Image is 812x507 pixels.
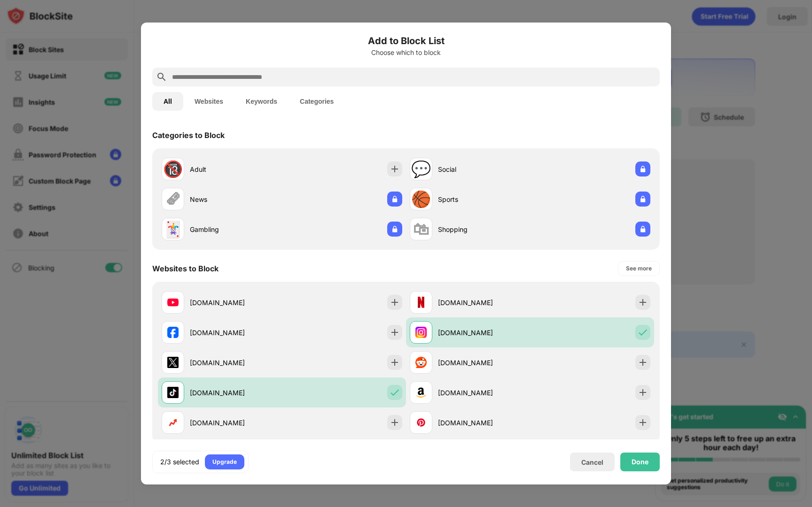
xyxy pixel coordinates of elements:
div: [DOMAIN_NAME] [190,358,282,368]
div: Categories to Block [152,131,225,140]
img: favicons [415,357,427,368]
button: Categories [289,92,345,111]
div: 💬 [411,160,431,179]
div: Cancel [581,458,603,466]
div: [DOMAIN_NAME] [190,418,282,428]
div: 🃏 [163,220,183,239]
img: favicons [167,327,179,338]
img: favicons [167,297,179,308]
img: favicons [167,417,179,428]
div: 🔞 [163,160,183,179]
button: All [152,92,183,111]
img: search.svg [156,71,167,83]
div: News [190,194,282,204]
div: Sports [438,194,530,204]
div: [DOMAIN_NAME] [438,298,530,307]
div: Adult [190,164,282,174]
div: [DOMAIN_NAME] [190,388,282,398]
div: [DOMAIN_NAME] [190,328,282,338]
div: [DOMAIN_NAME] [438,418,530,428]
div: [DOMAIN_NAME] [438,328,530,338]
h6: Add to Block List [152,34,660,48]
div: Gambling [190,224,282,234]
div: [DOMAIN_NAME] [438,358,530,368]
div: [DOMAIN_NAME] [190,298,282,307]
div: Websites to Block [152,264,219,273]
img: favicons [415,297,427,308]
div: See more [626,264,652,273]
button: Websites [183,92,234,111]
div: Shopping [438,224,530,234]
div: 🛍 [413,220,429,239]
div: 🗞 [165,190,181,209]
img: favicons [167,357,179,368]
div: Social [438,164,530,174]
button: Keywords [234,92,289,111]
img: favicons [415,417,427,428]
div: Done [632,458,648,466]
div: Upgrade [212,457,237,467]
div: [DOMAIN_NAME] [438,388,530,398]
img: favicons [167,387,179,398]
div: 2/3 selected [160,457,199,467]
div: 🏀 [411,190,431,209]
img: favicons [415,327,427,338]
div: Choose which to block [152,49,660,56]
img: favicons [415,387,427,398]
